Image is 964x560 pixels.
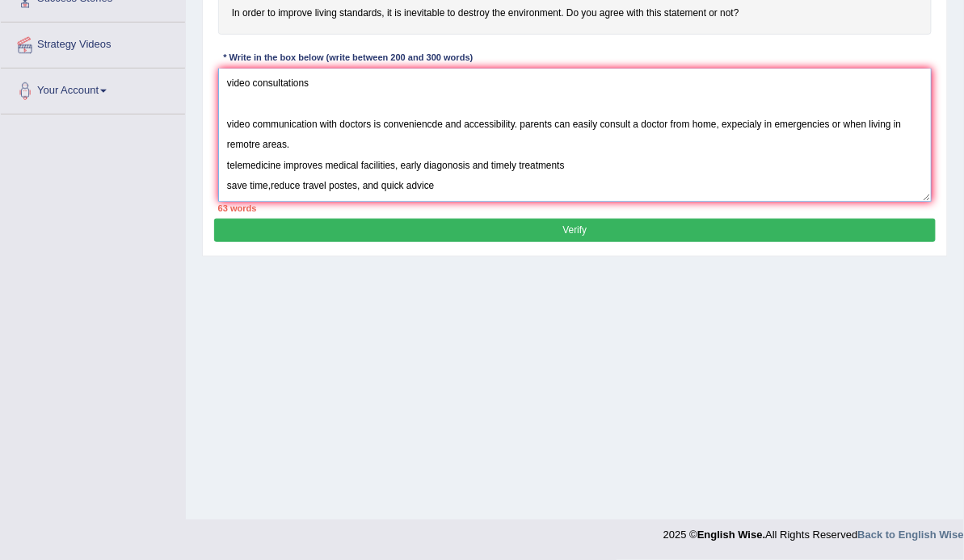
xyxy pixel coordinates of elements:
a: Back to English Wise [858,529,964,541]
strong: English Wise. [697,529,765,541]
button: Verify [214,219,935,242]
div: * Write in the box below (write between 200 and 300 words) [218,52,478,65]
div: 63 words [218,202,932,215]
a: Your Account [1,69,185,109]
div: 2025 © All Rights Reserved [663,520,964,543]
a: Strategy Videos [1,23,185,63]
